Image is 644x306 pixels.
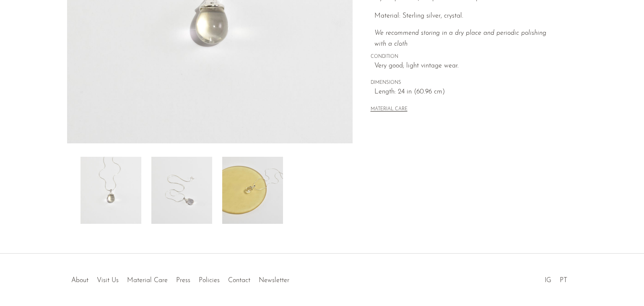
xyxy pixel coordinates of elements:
[374,30,546,47] i: We recommend storing in a dry place and periodic polishing with a cloth
[176,277,190,284] a: Press
[222,157,283,224] img: Crystal Teardrop Pendant Necklace
[560,277,567,284] a: PT
[71,277,88,284] a: About
[67,270,293,286] ul: Quick links
[371,79,559,87] span: DIMENSIONS
[371,106,408,113] button: MATERIAL CARE
[374,87,559,98] span: Length: 24 in (60.96 cm)
[151,157,212,224] img: Crystal Teardrop Pendant Necklace
[199,277,220,284] a: Policies
[371,53,559,61] span: CONDITION
[374,11,559,22] p: Material: Sterling silver, crystal.
[127,277,168,284] a: Material Care
[540,270,571,286] ul: Social Medias
[97,277,119,284] a: Visit Us
[80,157,141,224] img: Crystal Teardrop Pendant Necklace
[545,277,551,284] a: IG
[374,61,559,72] span: Very good; light vintage wear.
[228,277,250,284] a: Contact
